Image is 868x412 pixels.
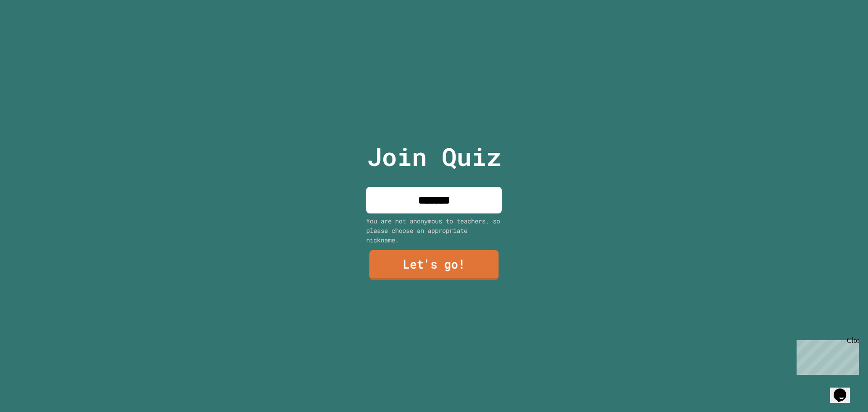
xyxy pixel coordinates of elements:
iframe: chat widget [793,336,859,375]
div: You are not anonymous to teachers, so please choose an appropriate nickname. [366,216,502,245]
a: Let's go! [369,250,499,280]
div: Chat with us now!Close [4,4,62,57]
iframe: chat widget [830,376,859,403]
p: Join Quiz [367,138,501,175]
